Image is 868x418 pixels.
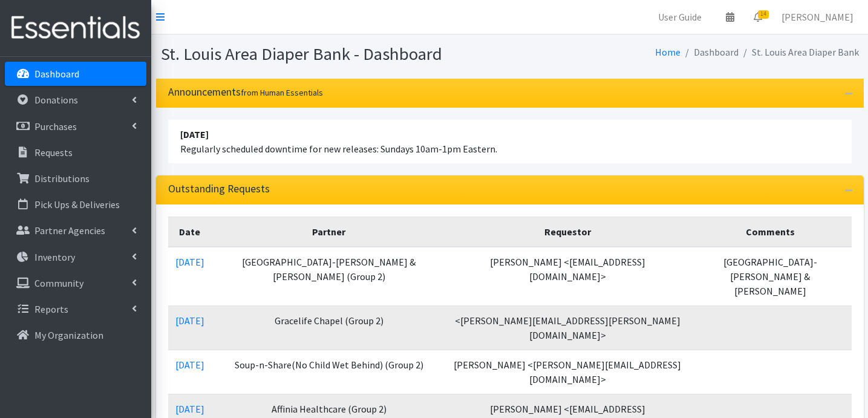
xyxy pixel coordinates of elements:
[34,251,75,263] p: Inventory
[175,359,204,371] a: [DATE]
[212,217,447,247] th: Partner
[175,315,204,327] a: [DATE]
[744,5,772,29] a: 14
[168,183,270,195] h3: Outstanding Requests
[5,62,146,86] a: Dashboard
[689,247,852,306] td: [GEOGRAPHIC_DATA]- [PERSON_NAME] & [PERSON_NAME]
[34,224,105,237] p: Partner Agencies
[34,94,78,106] p: Donations
[34,198,120,211] p: Pick Ups & Deliveries
[5,245,146,269] a: Inventory
[34,329,103,341] p: My Organization
[758,10,769,19] span: 14
[5,297,146,321] a: Reports
[161,44,506,65] h1: St. Louis Area Diaper Bank - Dashboard
[175,403,204,415] a: [DATE]
[655,46,680,58] a: Home
[5,8,146,48] img: HumanEssentials
[34,68,79,80] p: Dashboard
[5,114,146,139] a: Purchases
[241,87,323,98] small: from Human Essentials
[34,172,90,185] p: Distributions
[5,271,146,295] a: Community
[648,5,711,29] a: User Guide
[212,305,447,350] td: Gracelife Chapel (Group 2)
[446,247,689,306] td: [PERSON_NAME] <[EMAIL_ADDRESS][DOMAIN_NAME]>
[168,120,852,163] li: Regularly scheduled downtime for new releases: Sundays 10am-1pm Eastern.
[5,323,146,347] a: My Organization
[212,247,447,306] td: [GEOGRAPHIC_DATA]-[PERSON_NAME] & [PERSON_NAME] (Group 2)
[739,44,859,61] li: St. Louis Area Diaper Bank
[212,350,447,394] td: Soup-n-Share(No Child Wet Behind) (Group 2)
[5,88,146,112] a: Donations
[168,86,323,99] h3: Announcements
[446,350,689,394] td: [PERSON_NAME] <[PERSON_NAME][EMAIL_ADDRESS][DOMAIN_NAME]>
[34,303,68,315] p: Reports
[168,217,212,247] th: Date
[34,146,73,158] p: Requests
[446,217,689,247] th: Requestor
[680,44,739,61] li: Dashboard
[175,256,204,268] a: [DATE]
[34,120,77,132] p: Purchases
[446,305,689,350] td: <[PERSON_NAME][EMAIL_ADDRESS][PERSON_NAME][DOMAIN_NAME]>
[5,166,146,191] a: Distributions
[689,217,852,247] th: Comments
[5,140,146,165] a: Requests
[180,128,209,140] strong: [DATE]
[5,218,146,243] a: Partner Agencies
[772,5,863,29] a: [PERSON_NAME]
[5,192,146,217] a: Pick Ups & Deliveries
[34,277,83,289] p: Community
